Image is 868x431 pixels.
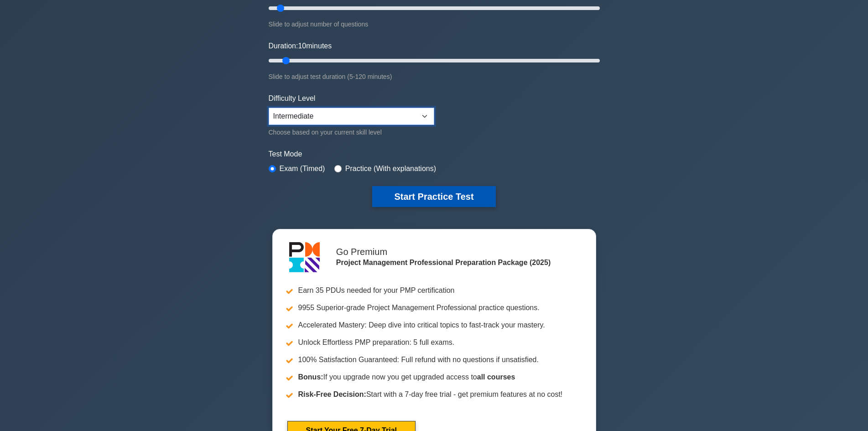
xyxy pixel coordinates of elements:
[269,93,316,104] label: Difficulty Level
[269,41,332,52] label: Duration: minutes
[269,127,434,138] div: Choose based on your current skill level
[269,19,600,30] div: Slide to adjust number of questions
[345,163,436,174] label: Practice (With explanations)
[269,149,600,160] label: Test Mode
[280,163,325,174] label: Exam (Timed)
[269,71,600,82] div: Slide to adjust test duration (5-120 minutes)
[372,186,495,207] button: Start Practice Test
[298,42,306,50] span: 10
